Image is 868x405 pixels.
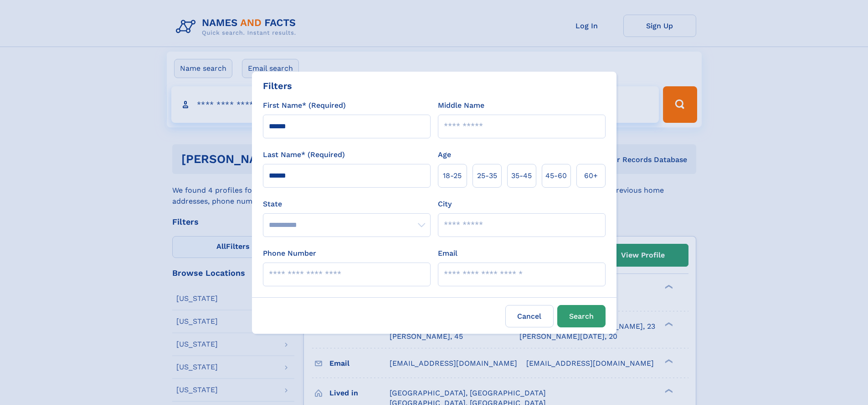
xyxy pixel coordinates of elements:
label: Age [438,149,451,160]
label: Email [438,248,457,259]
span: 35‑45 [511,170,532,181]
label: Last Name* (Required) [263,149,345,160]
label: City [438,199,452,210]
span: 25‑35 [477,170,497,181]
label: State [263,199,431,210]
label: Phone Number [263,248,316,259]
label: First Name* (Required) [263,100,346,111]
label: Cancel [505,305,554,327]
span: 60+ [584,170,598,181]
span: 45‑60 [545,170,567,181]
div: Filters [263,79,292,93]
span: 18‑25 [443,170,462,181]
button: Search [557,305,606,327]
label: Middle Name [438,100,484,111]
